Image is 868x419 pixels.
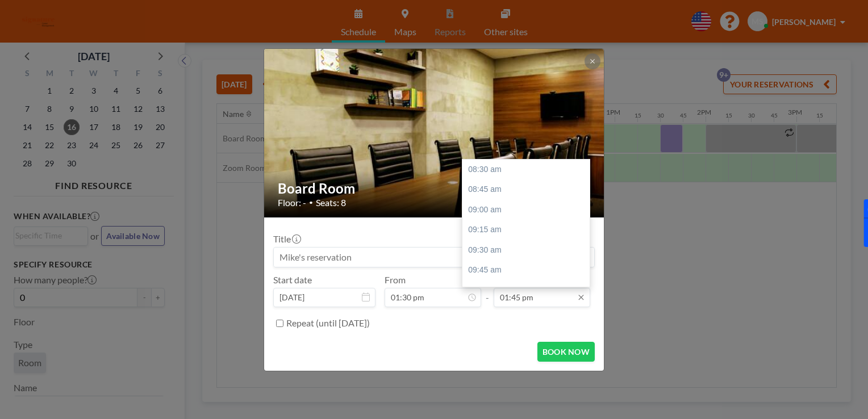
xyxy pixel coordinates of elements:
span: Floor: - [278,197,306,208]
div: 09:30 am [462,240,595,261]
div: 09:00 am [462,200,595,220]
span: Seats: 8 [316,197,346,208]
img: 537.jpg [264,19,605,246]
span: - [486,278,489,303]
h2: Board Room [278,180,591,197]
label: From [385,274,406,286]
input: Mike's reservation [274,248,594,267]
label: Repeat (until [DATE]) [286,317,370,329]
label: Start date [273,274,312,286]
label: Title [273,233,300,245]
div: 08:30 am [462,160,595,180]
button: BOOK NOW [537,342,595,362]
div: 09:15 am [462,220,595,240]
span: • [309,198,313,207]
div: 08:45 am [462,179,595,200]
div: 10:00 am [462,280,595,301]
div: 09:45 am [462,260,595,280]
